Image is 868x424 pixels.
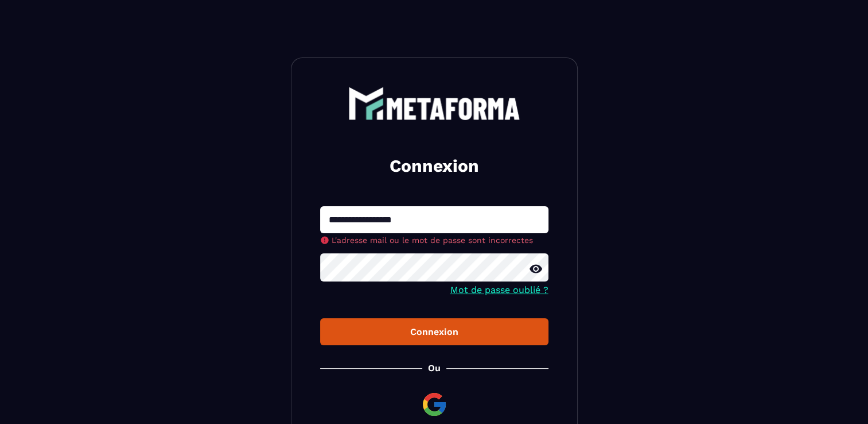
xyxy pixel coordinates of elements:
img: logo [348,87,520,120]
img: google [421,391,448,418]
div: Connexion [329,326,539,337]
span: L'adresse mail ou le mot de passe sont incorrectes [332,236,533,245]
a: logo [320,87,548,120]
a: Mot de passe oublié ? [450,284,548,295]
h2: Connexion [334,155,535,178]
button: Connexion [320,318,548,345]
p: Ou [428,363,441,373]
